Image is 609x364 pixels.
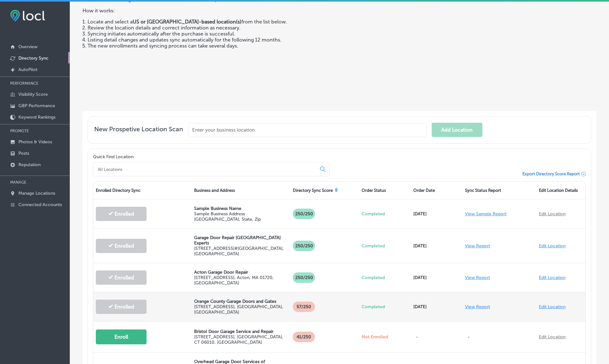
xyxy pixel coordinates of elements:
a: View Report [465,304,490,309]
p: Sample Business Name [194,206,287,211]
div: Sync Status Report [462,182,536,199]
a: View Report [465,275,490,280]
button: Enrolled [96,239,147,253]
a: Edit Location [539,275,566,280]
a: Edit Location [539,211,566,217]
p: GBP Performance [18,103,55,108]
span: New Prospetive Location Scan [94,125,183,137]
p: 57 /250 [293,302,315,312]
button: Add Location [432,123,482,137]
p: Orange County Garage Doors and Gates [194,299,287,304]
p: Garage Door Repair [GEOGRAPHIC_DATA] Experts [194,235,287,246]
p: Photos & Videos [18,139,52,145]
button: Enrolled [96,300,147,314]
p: AutoPilot [18,67,37,72]
button: Enroll [96,329,147,344]
div: [DATE] [411,298,462,316]
p: [STREET_ADDRESS] , [GEOGRAPHIC_DATA], CT 06010, [GEOGRAPHIC_DATA] [194,334,287,345]
a: Edit Location [539,304,566,309]
p: Completed [362,275,408,280]
p: [STREET_ADDRESS] , [GEOGRAPHIC_DATA], [GEOGRAPHIC_DATA] [194,304,287,315]
p: [STREET_ADDRESS] #[GEOGRAPHIC_DATA], [GEOGRAPHIC_DATA] [194,246,287,257]
div: Directory Sync Score [290,182,359,199]
button: Enrolled [96,207,147,221]
input: Enter your business location [188,123,427,137]
li: Syncing initiates automatically after the purchase is successful. [88,31,388,37]
label: Quick Find Location [93,154,134,159]
p: 41 /250 [293,332,315,342]
p: Completed [362,211,408,217]
button: Enrolled [96,270,147,285]
a: View Sample Report [465,211,507,217]
p: 250 /250 [293,241,315,251]
p: Completed [362,243,408,249]
li: Locate and select a from the list below. [88,19,388,25]
a: View Report [465,243,490,249]
input: All Locations [97,166,315,172]
p: - [413,328,428,346]
p: Sample Business Address [194,211,287,217]
p: Overview [18,44,37,49]
p: Manage Locations [18,191,55,196]
p: Bristol Door Garage Service and Repair [194,329,287,334]
a: Edit Location [539,243,566,249]
a: Edit Location [539,334,566,340]
p: How it works: [82,3,388,14]
div: Enrolled Directory Sync [93,182,192,199]
p: Visibility Score [18,92,48,97]
p: Posts [18,151,29,156]
p: [STREET_ADDRESS] , Acton, MA 01720, [GEOGRAPHIC_DATA] [194,275,287,286]
div: [DATE] [411,205,462,223]
p: [GEOGRAPHIC_DATA], State, Zip [194,217,287,222]
div: Order Date [411,182,462,199]
p: 250 /250 [293,272,315,283]
div: Order Status [359,182,411,199]
span: Export Directory Score Report [522,172,580,176]
p: Directory Sync [18,55,49,61]
p: 250/250 [293,209,315,219]
div: [DATE] [411,237,462,255]
li: The new enrollments and syncing process can take several days. [88,43,388,49]
p: - [465,328,534,346]
p: Not Enrolled [362,334,408,340]
div: Edit Location Details [536,182,586,199]
p: Completed [362,304,408,309]
p: Reputation [18,162,41,167]
p: Connected Accounts [18,202,62,207]
p: Acton Garage Door Repair [194,270,287,275]
li: Listing detail changes and updates sync automatically for the following 12 months. [88,37,388,43]
p: Keyword Rankings [18,114,56,120]
strong: US or [GEOGRAPHIC_DATA]-based location(s) [133,19,241,25]
div: [DATE] [411,269,462,287]
div: Business and Address [192,182,290,199]
img: fda3e92497d09a02dc62c9cd864e3231.png [10,10,45,22]
li: Review the location details and correct information as necessary. [88,25,388,31]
